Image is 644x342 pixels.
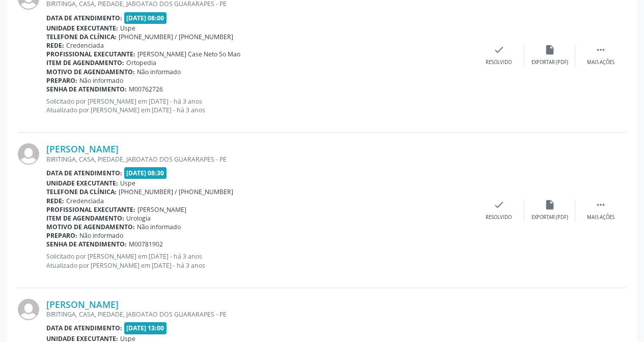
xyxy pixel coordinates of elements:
b: Rede: [46,197,64,205]
b: Item de agendamento: [46,58,124,67]
span: [DATE] 08:00 [124,12,167,24]
div: Resolvido [486,59,512,66]
img: img [18,299,39,320]
i: insert_drive_file [544,44,555,55]
b: Profissional executante: [46,50,135,58]
span: Não informado [137,68,181,76]
span: [PERSON_NAME] Case Neto So Mao [137,50,240,58]
i: check [493,199,505,210]
p: Solicitado por [PERSON_NAME] em [DATE] - há 3 anos Atualizado por [PERSON_NAME] em [DATE] - há 3 ... [46,252,473,269]
div: Exportar (PDF) [531,214,568,221]
span: Credenciada [66,197,104,205]
img: img [18,143,39,165]
i:  [595,44,606,55]
b: Data de atendimento: [46,14,122,22]
div: BIRITINGA, CASA, PIEDADE, JABOATAO DOS GUARARAPES - PE [46,310,473,319]
span: M00762726 [129,85,163,94]
span: M00781902 [129,240,163,248]
span: [PERSON_NAME] [137,205,186,214]
p: Solicitado por [PERSON_NAME] em [DATE] - há 3 anos Atualizado por [PERSON_NAME] em [DATE] - há 3 ... [46,97,473,114]
b: Telefone da clínica: [46,188,117,196]
div: Exportar (PDF) [531,59,568,66]
span: Urologia [126,214,151,223]
span: [DATE] 08:30 [124,167,167,179]
b: Preparo: [46,76,77,85]
b: Rede: [46,41,64,50]
span: Uspe [120,24,135,33]
span: Credenciada [66,41,104,50]
b: Data de atendimento: [46,169,122,177]
b: Data de atendimento: [46,324,122,332]
span: [PHONE_NUMBER] / [PHONE_NUMBER] [119,188,233,196]
b: Unidade executante: [46,24,118,33]
a: [PERSON_NAME] [46,299,119,310]
i: insert_drive_file [544,199,555,210]
span: Não informado [137,223,181,231]
b: Senha de atendimento: [46,240,127,248]
b: Telefone da clínica: [46,33,117,41]
i:  [595,199,606,210]
b: Unidade executante: [46,179,118,188]
span: Uspe [120,179,135,188]
span: Ortopedia [126,58,156,67]
div: Mais ações [587,59,614,66]
b: Senha de atendimento: [46,85,127,94]
div: BIRITINGA, CASA, PIEDADE, JABOATAO DOS GUARARAPES - PE [46,155,473,164]
b: Motivo de agendamento: [46,223,135,231]
span: [PHONE_NUMBER] / [PHONE_NUMBER] [119,33,233,41]
b: Item de agendamento: [46,214,124,223]
i: check [493,44,505,55]
b: Preparo: [46,231,77,240]
div: Mais ações [587,214,614,221]
span: [DATE] 13:00 [124,322,167,334]
b: Motivo de agendamento: [46,68,135,76]
a: [PERSON_NAME] [46,143,119,154]
b: Profissional executante: [46,205,135,214]
span: Não informado [79,231,123,240]
span: Não informado [79,76,123,85]
div: Resolvido [486,214,512,221]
